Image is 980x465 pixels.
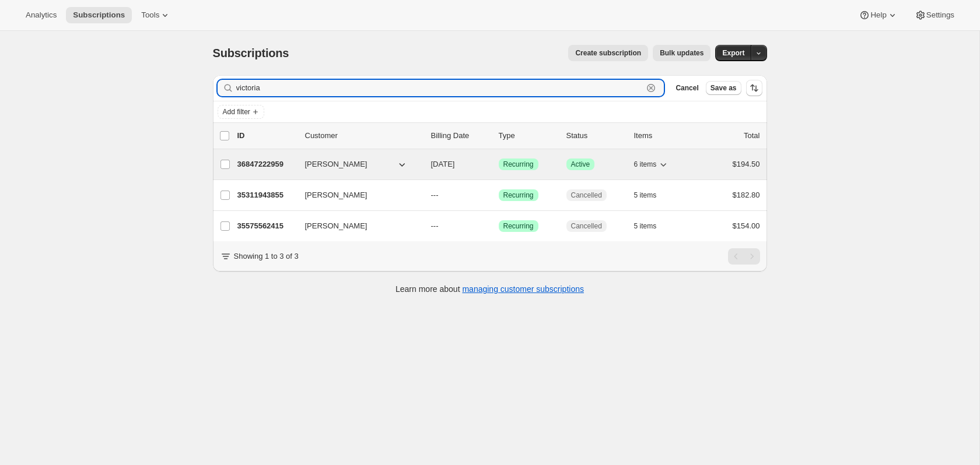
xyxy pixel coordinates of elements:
[710,83,737,93] span: Save as
[746,80,762,96] button: Sort the results
[298,186,415,205] button: [PERSON_NAME]
[305,130,422,142] p: Customer
[237,220,296,232] p: 35575562415
[223,107,250,117] span: Add filter
[634,130,692,142] div: Items
[634,160,657,169] span: 6 items
[634,218,670,234] button: 5 items
[237,130,296,142] p: ID
[571,191,602,200] span: Cancelled
[237,189,296,201] p: 35311943855
[237,130,760,142] div: IDCustomerBilling DateTypeStatusItemsTotal
[733,160,760,168] span: $194.50
[431,191,439,199] span: ---
[566,130,625,142] p: Status
[237,218,760,234] div: 35575562415[PERSON_NAME]---SuccessRecurringCancelled5 items$154.00
[26,10,57,20] span: Analytics
[66,7,132,23] button: Subscriptions
[73,10,125,20] span: Subscriptions
[634,156,670,172] button: 6 items
[298,155,415,174] button: [PERSON_NAME]
[926,10,954,20] span: Settings
[305,220,367,232] span: [PERSON_NAME]
[503,191,534,200] span: Recurring
[634,191,657,200] span: 5 items
[395,283,584,295] p: Learn more about
[431,130,489,142] p: Billing Date
[575,48,641,58] span: Create subscription
[568,45,648,61] button: Create subscription
[234,251,299,262] p: Showing 1 to 3 of 3
[305,158,367,170] span: [PERSON_NAME]
[744,130,759,142] p: Total
[305,189,367,201] span: [PERSON_NAME]
[675,83,698,93] span: Cancel
[237,187,760,203] div: 35311943855[PERSON_NAME]---SuccessRecurringCancelled5 items$182.80
[706,81,741,95] button: Save as
[870,10,886,20] span: Help
[236,80,643,96] input: Filter subscribers
[660,48,703,58] span: Bulk updates
[671,81,703,95] button: Cancel
[237,156,760,172] div: 36847222959[PERSON_NAME][DATE]SuccessRecurringSuccessActive6 items$194.50
[571,160,590,169] span: Active
[431,160,455,168] span: [DATE]
[141,10,159,20] span: Tools
[645,82,657,94] button: Clear
[503,221,534,231] span: Recurring
[213,47,289,59] span: Subscriptions
[852,7,905,23] button: Help
[715,45,751,61] button: Export
[134,7,178,23] button: Tools
[728,248,760,265] nav: Pagination
[653,45,710,61] button: Bulk updates
[298,217,415,235] button: [PERSON_NAME]
[19,7,64,23] button: Analytics
[571,221,602,231] span: Cancelled
[733,221,760,230] span: $154.00
[431,221,439,230] span: ---
[634,187,670,203] button: 5 items
[722,48,744,58] span: Export
[908,7,961,23] button: Settings
[499,130,557,142] div: Type
[462,284,584,294] a: managing customer subscriptions
[237,158,296,170] p: 36847222959
[503,160,534,169] span: Recurring
[733,191,760,199] span: $182.80
[218,105,264,119] button: Add filter
[634,221,657,231] span: 5 items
